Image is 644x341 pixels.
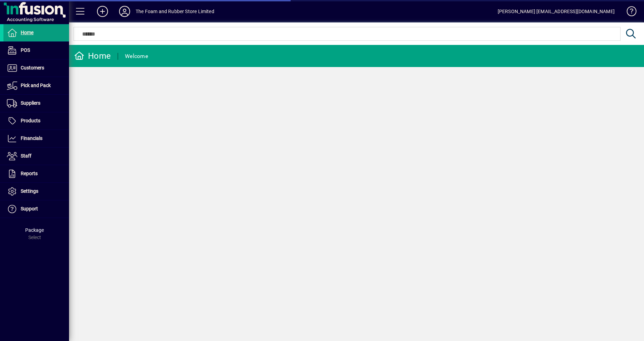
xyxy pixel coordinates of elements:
[622,1,635,24] a: Knowledge Base
[91,5,114,18] button: Add
[114,5,136,18] button: Profile
[3,148,69,165] a: Staff
[3,59,69,77] a: Customers
[21,47,30,53] span: POS
[3,165,69,182] a: Reports
[3,95,69,112] a: Suppliers
[21,100,40,106] span: Suppliers
[3,183,69,200] a: Settings
[21,135,42,141] span: Financials
[3,200,69,218] a: Support
[3,77,69,94] a: Pick and Pack
[125,51,148,62] div: Welcome
[21,171,38,176] span: Reports
[74,50,111,61] div: Home
[3,112,69,130] a: Products
[21,118,40,123] span: Products
[136,6,214,17] div: The Foam and Rubber Store Limited
[498,6,615,17] div: [PERSON_NAME] [EMAIL_ADDRESS][DOMAIN_NAME]
[25,227,44,233] span: Package
[21,30,33,35] span: Home
[3,42,69,59] a: POS
[21,188,38,194] span: Settings
[3,130,69,147] a: Financials
[21,206,38,211] span: Support
[21,153,31,159] span: Staff
[21,65,44,70] span: Customers
[21,83,51,88] span: Pick and Pack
